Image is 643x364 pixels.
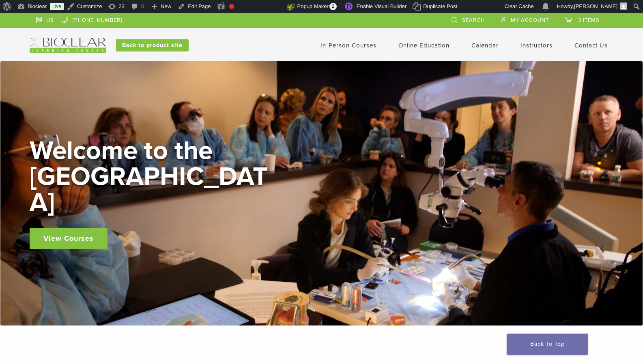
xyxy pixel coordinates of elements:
[462,17,485,24] span: Search
[241,2,287,12] img: Views over 48 hours. Click for more Jetpack Stats.
[50,3,64,10] a: Live
[578,17,600,24] span: 3 items
[520,42,553,49] a: Instructors
[30,38,106,53] img: Bioclear
[511,17,549,24] span: My Account
[452,13,485,25] a: Search
[30,228,108,249] a: View Courses
[30,138,273,216] h2: Welcome to the [GEOGRAPHIC_DATA]
[574,42,608,49] a: Contact Us
[398,42,449,49] a: Online Education
[62,13,122,25] a: [PHONE_NUMBER]
[574,3,617,9] span: [PERSON_NAME]
[507,334,588,355] a: Back To Top
[565,13,600,25] a: 3 items
[36,13,54,25] a: US
[229,4,234,9] div: Focus keyphrase not set
[501,13,549,25] a: My Account
[320,42,376,49] a: In-Person Courses
[116,39,189,51] a: Back to product site
[329,3,337,10] span: 2
[471,42,499,49] a: Calendar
